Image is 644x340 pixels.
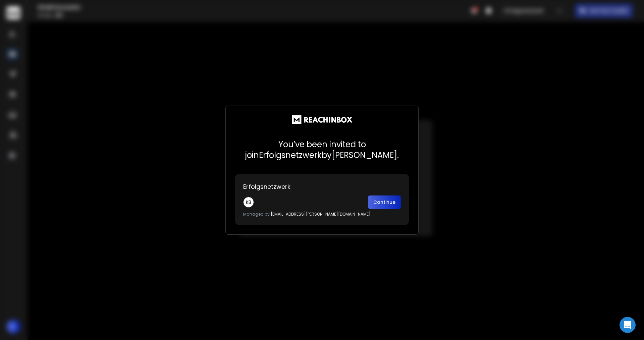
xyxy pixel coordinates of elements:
p: [EMAIL_ADDRESS][PERSON_NAME][DOMAIN_NAME] [243,212,401,217]
span: Managed by [243,211,270,217]
div: KB [243,197,254,208]
p: Erfolgsnetzwerk [243,182,401,191]
div: Open Intercom Messenger [620,317,636,333]
p: You’ve been invited to join Erfolgsnetzwerk by [PERSON_NAME] . [235,139,409,161]
button: Continue [368,195,401,209]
